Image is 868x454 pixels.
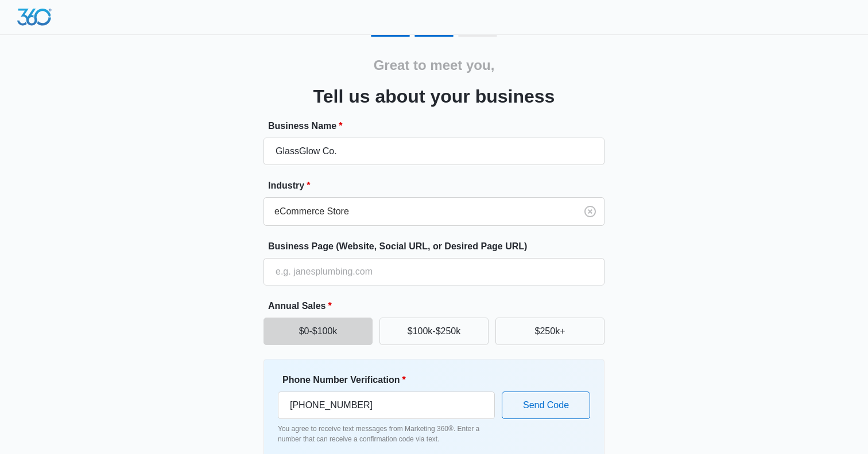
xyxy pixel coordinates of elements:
[263,138,604,165] input: e.g. Jane's Plumbing
[379,318,489,345] button: $100k-$250k
[495,318,604,345] button: $250k+
[268,299,609,313] label: Annual Sales
[263,318,373,345] button: $0-$100k
[374,55,495,76] h2: Great to meet you,
[263,258,604,285] input: e.g. janesplumbing.com
[313,83,555,110] h3: Tell us about your business
[268,179,609,193] label: Industry
[581,202,599,221] button: Clear
[278,392,495,419] input: Ex. +1-555-555-5555
[268,119,609,133] label: Business Name
[502,392,590,419] button: Send Code
[278,424,495,444] p: You agree to receive text messages from Marketing 360®. Enter a number that can receive a confirm...
[268,240,609,253] label: Business Page (Website, Social URL, or Desired Page URL)
[282,373,499,387] label: Phone Number Verification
